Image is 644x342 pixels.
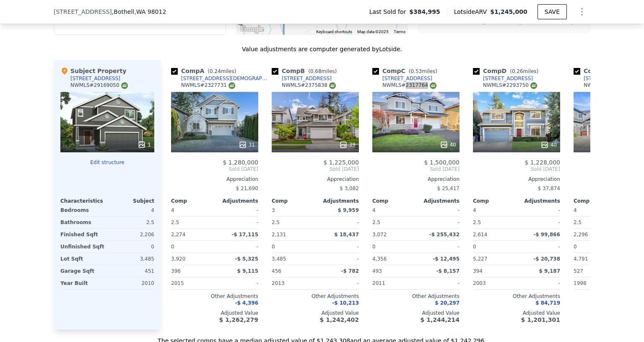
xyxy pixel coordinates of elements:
span: 0 [473,244,476,250]
div: Comp [272,198,315,204]
div: - [418,241,460,253]
div: 40 [540,141,557,149]
div: Adjustments [416,198,460,204]
div: Appreciation [473,176,560,183]
div: [STREET_ADDRESS] [282,75,332,82]
text: Unselected Comp [537,20,574,25]
span: $ 9,959 [338,207,359,213]
span: $ 3,082 [340,185,359,191]
div: - [518,204,560,216]
div: Comp E [574,67,641,75]
div: 3,485 [109,253,154,265]
div: - [317,241,359,253]
div: Characteristics [60,198,107,204]
div: 1998 [574,277,615,289]
div: 2013 [272,277,314,289]
img: Google [238,24,266,35]
div: - [216,241,258,253]
div: Comp A [171,67,239,75]
div: Adjusted Value [272,310,359,316]
span: Sold [DATE] [272,166,359,172]
span: $ 25,417 [437,185,460,191]
span: 456 [272,268,281,274]
span: $ 20,297 [435,300,460,306]
div: Appreciation [171,176,258,183]
span: Map data ©2025 [357,29,389,34]
span: 0.68 [310,68,322,74]
span: -$ 20,738 [533,256,560,262]
span: -$ 12,495 [433,256,460,262]
span: 2,614 [473,232,487,238]
span: 3,920 [171,256,185,262]
button: Keyboard shortcuts [316,29,352,35]
span: Lotside ARV [454,8,490,16]
div: 2010 [109,277,154,289]
span: 0 [272,244,275,250]
a: [STREET_ADDRESS] [272,75,332,82]
button: Show Options [574,3,590,20]
span: 2,274 [171,232,185,238]
div: - [518,241,560,253]
span: 4 [473,207,476,213]
img: NWMLS Logo [329,82,336,89]
div: NWMLS # 29169050 [70,82,128,89]
span: Sold [DATE] [372,166,460,172]
span: 4,356 [372,256,387,262]
span: 4 [574,207,577,213]
span: $ 37,874 [538,185,560,191]
div: Comp B [272,67,340,75]
div: NWMLS # 2375838 [282,82,336,89]
span: ( miles) [506,68,542,74]
div: Adjusted Value [372,310,460,316]
span: -$ 255,432 [429,232,460,238]
div: - [317,217,359,228]
div: - [216,217,258,228]
span: $ 1,262,279 [219,316,258,323]
div: Other Adjustments [171,293,258,300]
div: - [518,277,560,289]
div: Comp D [473,67,542,75]
div: 31 [239,141,255,149]
div: NWMLS # 2293750 [483,82,537,89]
span: , WA 98012 [134,8,166,15]
span: $ 21,690 [236,185,258,191]
div: 2,206 [109,229,154,240]
div: NWMLS # 2327731 [181,82,235,89]
span: $ 9,187 [539,268,560,274]
span: $ 1,500,000 [424,159,460,166]
span: 3 [272,207,275,213]
span: 5,227 [473,256,487,262]
span: 2,131 [272,232,286,238]
div: Appreciation [272,176,359,183]
img: NWMLS Logo [530,82,537,89]
span: $384,995 [409,8,440,16]
span: 0.53 [410,68,422,74]
div: 2.5 [372,217,414,228]
div: 0 [109,241,154,253]
div: Year Built [60,277,106,289]
span: Sold [DATE] [473,166,560,172]
span: 0 [574,244,577,250]
div: [STREET_ADDRESS] [70,75,120,82]
img: NWMLS Logo [430,82,436,89]
div: 39 [339,141,356,149]
div: [STREET_ADDRESS] [382,75,432,82]
span: 396 [171,268,181,274]
span: 4 [372,207,376,213]
span: 394 [473,268,483,274]
span: 0 [372,244,376,250]
a: [STREET_ADDRESS][DEMOGRAPHIC_DATA] [171,75,268,82]
span: $ 1,228,000 [525,159,560,166]
a: [STREET_ADDRESS] [372,75,432,82]
div: Bedrooms [60,204,106,216]
a: Open this area in Google Maps (opens a new window) [238,24,266,35]
div: [STREET_ADDRESS] [483,75,533,82]
span: $1,245,000 [490,8,527,15]
span: -$ 5,325 [235,256,258,262]
div: Subject Property [60,67,126,75]
img: NWMLS Logo [229,82,235,89]
text: 98012 [460,20,473,25]
div: Subject [107,198,154,204]
div: Adjustments [215,198,258,204]
div: Other Adjustments [272,293,359,300]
